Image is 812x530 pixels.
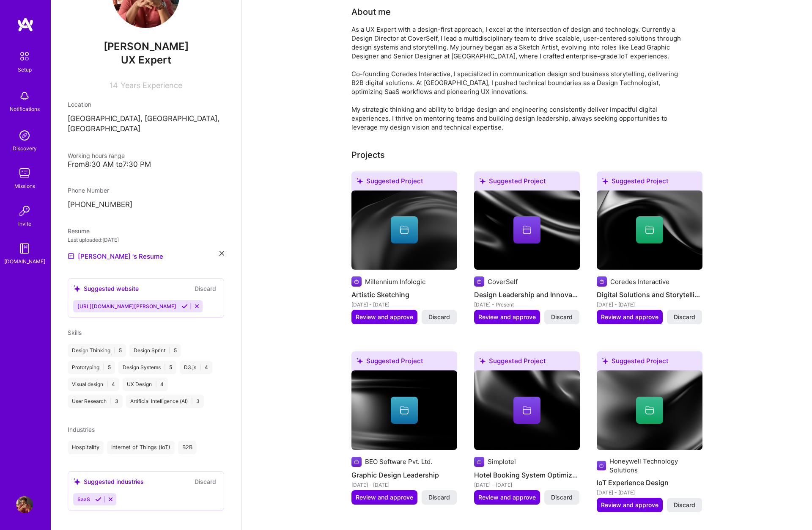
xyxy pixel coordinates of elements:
img: Company logo [474,276,484,287]
div: [DATE] - [DATE] [597,300,702,309]
span: Review and approve [478,313,536,321]
h4: IoT Experience Design [597,477,702,488]
img: setup [16,47,33,65]
div: Design Systems 5 [118,361,176,374]
span: | [191,398,193,405]
span: UX Expert [121,54,171,66]
i: icon SuggestedTeams [479,178,486,184]
img: User Avatar [16,496,33,513]
div: Discovery [13,144,37,153]
span: Discard [674,313,695,321]
span: Review and approve [356,313,413,321]
h4: Hotel Booking System Optimization [474,469,580,480]
span: Resume [68,227,90,235]
img: Resume [68,253,74,259]
i: icon SuggestedTeams [357,178,363,184]
button: Discard [422,310,457,324]
div: Notifications [10,105,40,113]
div: From 8:30 AM to 7:30 PM [68,160,224,169]
a: [PERSON_NAME] 's Resume [68,251,163,261]
div: Missions [14,182,35,190]
div: CoverSelf [488,277,518,286]
div: Setup [18,65,32,74]
button: Review and approve [351,310,417,324]
div: Millennium Infologic [365,277,425,286]
button: Review and approve [597,310,663,324]
img: Invite [16,202,33,219]
div: [DATE] - [DATE] [474,480,580,489]
span: | [110,398,112,405]
span: Skills [68,329,82,336]
div: [DATE] - [DATE] [351,300,457,309]
i: icon SuggestedTeams [73,285,80,292]
div: BEO Software Pvt. Ltd. [365,457,432,466]
span: | [107,381,108,388]
div: UX Design 4 [123,378,168,391]
button: Discard [192,477,219,486]
p: [PHONE_NUMBER] [68,200,224,210]
div: Suggested Project [474,351,580,374]
span: 14 [110,81,118,90]
span: [PERSON_NAME] [68,40,224,53]
span: Review and approve [601,501,658,509]
span: | [114,347,115,354]
div: Suggested website [73,284,139,293]
div: [DATE] - [DATE] [597,488,702,497]
button: Review and approve [351,490,417,505]
img: logo [17,17,34,32]
button: Discard [667,310,702,324]
span: Review and approve [478,493,536,502]
h4: Digital Solutions and Storytelling [597,289,702,300]
div: Prototyping 5 [68,361,115,374]
div: Artificial Intelligence (AI) 3 [126,395,204,408]
span: Discard [428,493,450,502]
div: Suggested Project [597,351,702,374]
span: | [169,347,170,354]
i: icon SuggestedTeams [602,358,608,364]
img: teamwork [16,165,33,182]
img: Company logo [474,457,484,467]
div: Add projects you've worked on [351,149,385,161]
div: Coredes Interactive [610,277,669,286]
button: Review and approve [474,310,540,324]
span: Review and approve [601,313,658,321]
div: Suggested Project [597,171,702,194]
div: Visual design 4 [68,378,119,391]
img: Company logo [351,276,362,287]
span: Discard [551,493,573,502]
span: Phone Number [68,187,109,194]
div: B2B [178,441,197,454]
i: Accept [95,496,101,502]
div: D3.js 4 [180,361,212,374]
img: cover [597,370,702,450]
span: SaaS [77,496,90,502]
div: [DOMAIN_NAME] [4,257,45,266]
div: Suggested industries [73,477,144,486]
button: Review and approve [597,498,663,512]
img: guide book [16,240,33,257]
i: Reject [194,303,200,309]
span: Review and approve [356,493,413,502]
div: Design Sprint 5 [129,344,181,357]
div: Suggested Project [351,351,457,374]
i: icon SuggestedTeams [602,178,608,184]
span: Years Experience [121,81,182,90]
button: Discard [667,498,702,512]
div: Location [68,100,224,109]
img: discovery [16,127,33,144]
i: icon SuggestedTeams [357,358,363,364]
div: About me [351,6,391,18]
button: Discard [422,490,457,505]
img: cover [351,370,457,450]
img: Company logo [351,457,362,467]
div: Invite [18,219,31,228]
i: Accept [181,303,188,309]
button: Discard [544,490,579,505]
h4: Artistic Sketching [351,289,457,300]
span: Discard [674,501,695,509]
div: Honeywell Technology Solutions [609,457,702,475]
div: As a UX Expert with a design-first approach, I excel at the intersection of design and technology... [351,25,690,132]
span: [URL][DOMAIN_NAME][PERSON_NAME] [77,303,176,309]
div: Last uploaded: [DATE] [68,235,224,244]
a: User Avatar [14,496,35,513]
